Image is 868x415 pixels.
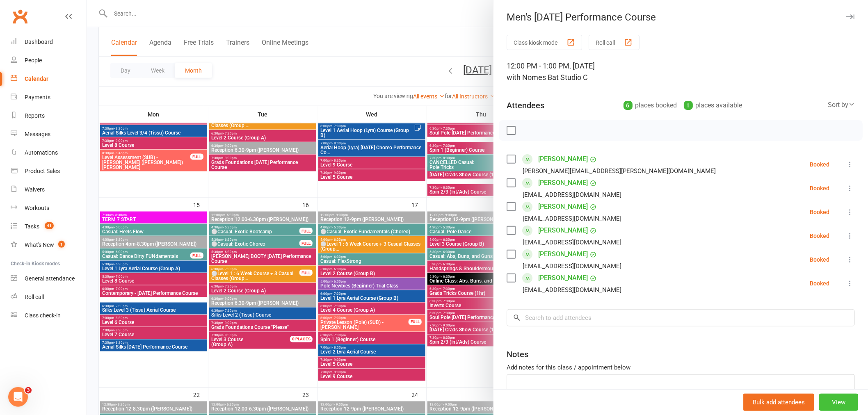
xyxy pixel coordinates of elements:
div: Booked [810,233,829,239]
span: 1 [58,241,65,248]
div: Notes [507,349,528,360]
a: Waivers [11,180,87,199]
div: 1 [684,101,693,110]
div: 6 [624,101,633,110]
a: [PERSON_NAME] [538,271,588,285]
div: [EMAIL_ADDRESS][DOMAIN_NAME] [523,189,621,200]
a: [PERSON_NAME] [538,224,588,237]
div: places available [684,100,742,111]
span: 41 [45,222,54,229]
button: Roll call [589,35,640,50]
div: Waivers [25,186,45,193]
a: Dashboard [11,33,87,51]
a: People [11,51,87,70]
a: What's New1 [11,236,87,254]
a: Tasks 41 [11,217,87,236]
div: Automations [25,149,58,156]
a: General attendance kiosk mode [11,269,87,288]
button: View [819,394,858,411]
div: [EMAIL_ADDRESS][DOMAIN_NAME] [523,213,621,224]
button: Class kiosk mode [507,35,582,50]
div: Payments [25,94,50,100]
div: 12:00 PM - 1:00 PM, [DATE] [507,60,855,83]
div: Booked [810,209,829,215]
div: Roll call [25,294,44,300]
div: Booked [810,185,829,191]
div: Messages [25,131,50,137]
div: [PERSON_NAME][EMAIL_ADDRESS][PERSON_NAME][DOMAIN_NAME] [523,166,716,176]
div: Booked [810,162,829,167]
a: Messages [11,125,87,144]
div: [EMAIL_ADDRESS][DOMAIN_NAME] [523,237,621,248]
input: Search to add attendees [507,309,855,326]
a: [PERSON_NAME] [538,176,588,189]
a: [PERSON_NAME] [538,153,588,166]
div: Dashboard [25,39,53,45]
div: [EMAIL_ADDRESS][DOMAIN_NAME] [523,261,621,271]
a: Workouts [11,199,87,217]
a: Reports [11,107,87,125]
iframe: Intercom live chat [8,387,28,407]
div: People [25,57,42,64]
div: places booked [624,100,677,111]
a: Class kiosk mode [11,306,87,325]
button: Bulk add attendees [743,394,814,411]
div: Sort by [828,100,855,110]
a: Automations [11,144,87,162]
div: Men's [DATE] Performance Course [493,11,868,23]
a: Roll call [11,288,87,306]
a: Clubworx [10,6,30,27]
span: 3 [25,387,32,394]
div: Booked [810,257,829,262]
div: Attendees [507,100,544,111]
div: Class check-in [25,312,61,319]
div: What's New [25,242,54,248]
a: Calendar [11,70,87,88]
a: [PERSON_NAME] [538,200,588,213]
div: Calendar [25,75,48,82]
div: Tasks [25,223,39,230]
span: at Studio C [552,73,588,82]
span: with Nomes B [507,73,552,82]
div: General attendance [25,275,75,282]
a: Product Sales [11,162,87,180]
a: Payments [11,88,87,107]
div: Product Sales [25,168,60,174]
div: [EMAIL_ADDRESS][DOMAIN_NAME] [523,285,621,295]
div: Reports [25,112,45,119]
div: Booked [810,280,829,286]
a: [PERSON_NAME] [538,248,588,261]
div: Add notes for this class / appointment below [507,363,855,372]
div: Workouts [25,205,49,211]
